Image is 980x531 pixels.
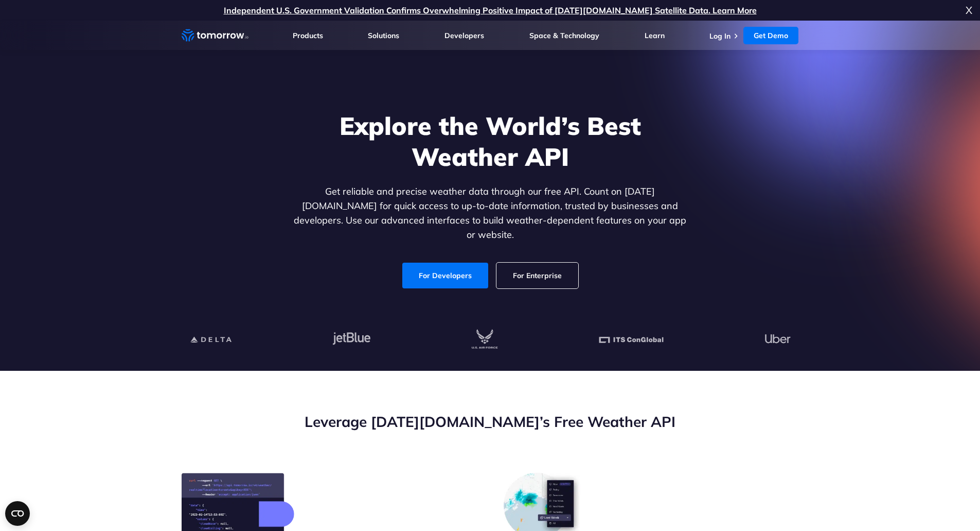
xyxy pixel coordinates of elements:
a: Products [293,31,323,40]
a: Developers [444,31,484,40]
h2: Leverage [DATE][DOMAIN_NAME]’s Free Weather API [182,412,799,432]
p: Get reliable and precise weather data through our free API. Count on [DATE][DOMAIN_NAME] for quic... [292,184,689,242]
a: For Enterprise [496,263,578,288]
a: For Developers [402,263,488,288]
a: Home link [182,28,248,43]
a: Independent U.S. Government Validation Confirms Overwhelming Positive Impact of [DATE][DOMAIN_NAM... [224,5,757,15]
a: Space & Technology [529,31,599,40]
h1: Explore the World’s Best Weather API [292,110,689,172]
button: Open CMP widget [5,501,30,526]
a: Get Demo [743,27,798,44]
a: Learn [645,31,665,40]
a: Solutions [368,31,399,40]
a: Log In [709,31,730,41]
